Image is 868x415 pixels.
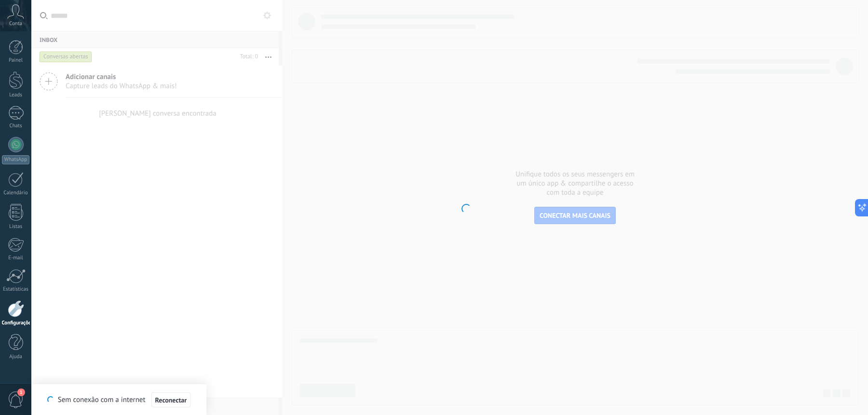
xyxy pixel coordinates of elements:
div: WhatsApp [2,155,29,164]
div: Estatísticas [2,286,30,293]
div: Calendário [2,190,30,196]
div: Sem conexão com a internet [47,392,190,408]
div: E-mail [2,255,30,261]
div: Chats [2,123,30,129]
div: Painel [2,57,30,64]
div: Configurações [2,320,30,326]
span: 1 [17,388,25,396]
div: Ajuda [2,354,30,360]
span: Reconectar [155,397,187,403]
span: Conta [9,21,22,27]
div: Leads [2,92,30,98]
button: Reconectar [151,392,191,408]
div: Listas [2,224,30,230]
